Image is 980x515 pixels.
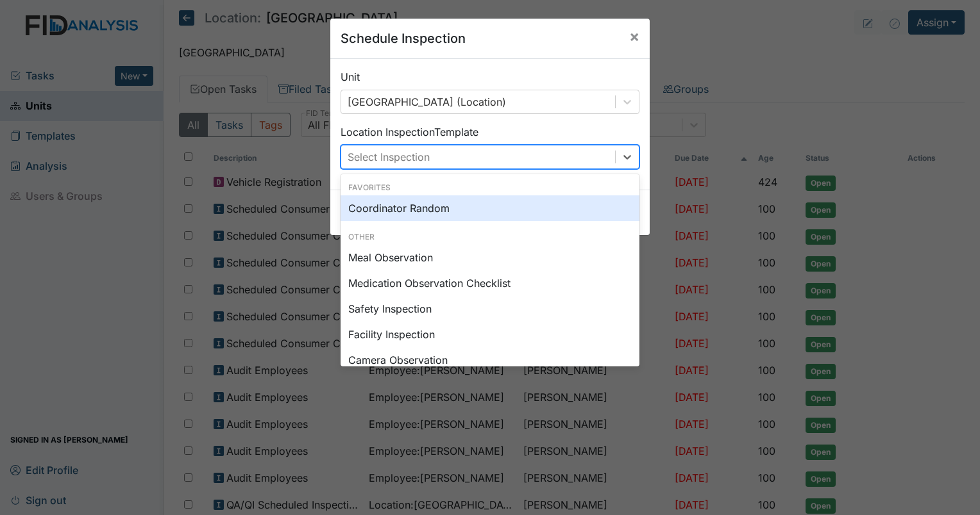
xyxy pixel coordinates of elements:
div: Camera Observation [341,347,639,373]
div: Facility Inspection [341,322,639,347]
div: Favorites [341,182,639,193]
div: Select Inspection [348,149,430,165]
div: Medication Observation Checklist [341,270,639,296]
button: Close [619,19,650,54]
div: [GEOGRAPHIC_DATA] (Location) [348,94,506,110]
h5: Schedule Inspection [341,29,466,48]
span: × [629,27,639,45]
div: Safety Inspection [341,296,639,322]
div: Meal Observation [341,245,639,270]
label: Unit [341,69,360,85]
div: Coordinator Random [341,195,639,221]
div: Other [341,231,639,243]
label: Location Inspection Template [341,124,478,140]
